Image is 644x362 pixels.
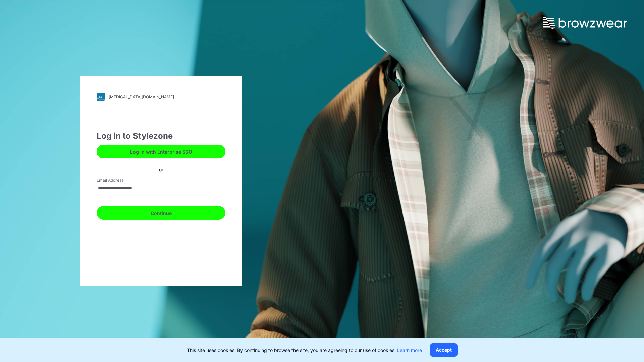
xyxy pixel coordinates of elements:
p: This site uses cookies. By continuing to browse the site, you are agreeing to our use of cookies. [187,347,422,354]
div: Log in to Stylezone [97,130,225,142]
a: Learn more [397,347,422,353]
a: [MEDICAL_DATA][DOMAIN_NAME] [97,93,225,101]
img: svg+xml;base64,PHN2ZyB3aWR0aD0iMjgiIGhlaWdodD0iMjgiIHZpZXdCb3g9IjAgMCAyOCAyOCIgZmlsbD0ibm9uZSIgeG... [97,93,105,101]
div: [MEDICAL_DATA][DOMAIN_NAME] [109,94,174,99]
button: Accept [430,343,458,357]
button: Continue [97,206,225,220]
label: Email Address [97,177,144,183]
div: or [154,166,169,173]
button: Log in with Enterprise SSO [97,145,225,158]
img: browzwear-logo.73288ffb.svg [543,17,627,29]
